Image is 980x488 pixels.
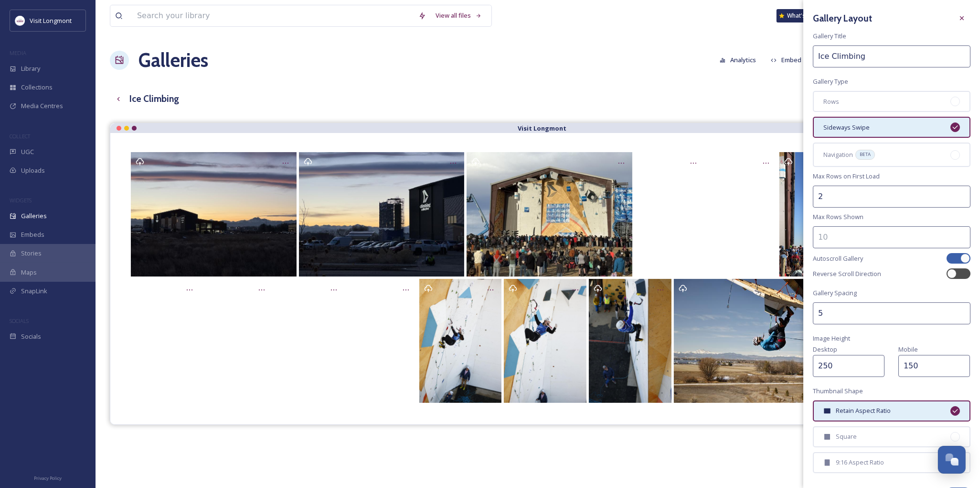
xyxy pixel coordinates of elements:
h3: Ice Climbing [129,92,179,106]
span: Max Rows Shown [813,212,863,222]
strong: Visit Longmont [518,124,566,133]
input: 2 [813,302,970,324]
span: COLLECT [10,133,30,140]
input: 10 [813,226,970,248]
span: UGC [21,147,34,156]
span: Library [21,64,40,73]
span: Media Centres [21,101,63,111]
a: Opens media popup. Media description: Ice Climbing World Cup 2025. [298,151,466,278]
a: Galleries [138,46,208,75]
span: Mobile [898,345,918,354]
span: Navigation [823,150,853,159]
a: Analytics [715,51,766,69]
span: Stories [21,249,42,258]
span: Gallery Type [813,77,848,86]
a: Opens media popup. Media description: Monty5-VisitLongmont.MOV. [202,278,274,404]
span: Image Height [813,334,850,343]
span: Desktop [813,345,837,354]
img: longmont.jpg [15,16,25,25]
a: Opens media popup. Media description: Ice Climbing World Cup 2025. [466,151,634,278]
a: Opens media popup. Media description: IMG_1505-VisitLongmont.MOV. [274,278,346,404]
span: Collections [21,83,53,92]
span: Reverse Scroll Direction [813,269,881,278]
span: Visit Longmont [30,16,72,25]
span: Rows [823,97,839,106]
a: Opens media popup. Media description: Monty9-VisitLongmont.MOV. [346,278,418,404]
a: Opens media popup. Media description: Ice Climbing World Cup 2025. [130,151,298,278]
span: Retain Aspect Ratio [836,406,891,415]
span: Thumbnail Shape [813,387,863,396]
input: 2 [813,186,970,208]
span: Square [836,432,857,441]
span: Sideways Swipe [823,123,870,132]
h3: Gallery Layout [813,11,872,25]
button: Embed [766,51,807,69]
input: My Gallery [813,45,970,67]
a: What's New [777,9,824,22]
span: Galleries [21,211,47,221]
span: SnapLink [21,287,47,296]
a: Privacy Policy [34,472,62,483]
a: Opens media popup. Media description: Copy of _G6A0049.JPG. [503,278,588,404]
span: MEDIA [10,49,26,56]
span: Embeds [21,230,44,239]
a: Opens media popup. Media description: IceWall-VisitLongmont.mov. [130,278,202,404]
a: Opens media popup. Media description: Crowd4-VisitLongmont.MOV. [634,151,706,278]
span: Gallery Spacing [813,288,857,298]
a: Opens media popup. Media description: Copy of _G6A0093.JPG. [588,278,673,404]
span: Privacy Policy [34,475,62,481]
span: Socials [21,332,41,341]
span: Max Rows on First Load [813,172,880,181]
input: 250 [898,355,970,377]
a: Opens media popup. Media description: Copy of _G6A0010.JPG. [418,278,503,404]
span: Maps [21,268,37,277]
button: Analytics [715,51,761,69]
span: 9:16 Aspect Ratio [836,458,884,467]
span: WIDGETS [10,197,32,204]
a: Opens media popup. Media description: Ice Climbing World Cup 2025. [778,151,873,278]
a: View all files [431,6,487,25]
span: SOCIALS [10,317,29,324]
input: Search your library [132,5,414,26]
a: Opens media popup. Media description: Ice Climbing World Cup 2025. [706,151,778,278]
span: Autoscroll Gallery [813,254,863,263]
span: Uploads [21,166,45,175]
button: Open Chat [938,446,966,474]
input: 250 [813,355,884,377]
span: BETA [860,151,871,158]
span: Gallery Title [813,32,846,41]
a: Opens media popup. Media description: Copy of _G6A3374.JPG. [673,278,861,404]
